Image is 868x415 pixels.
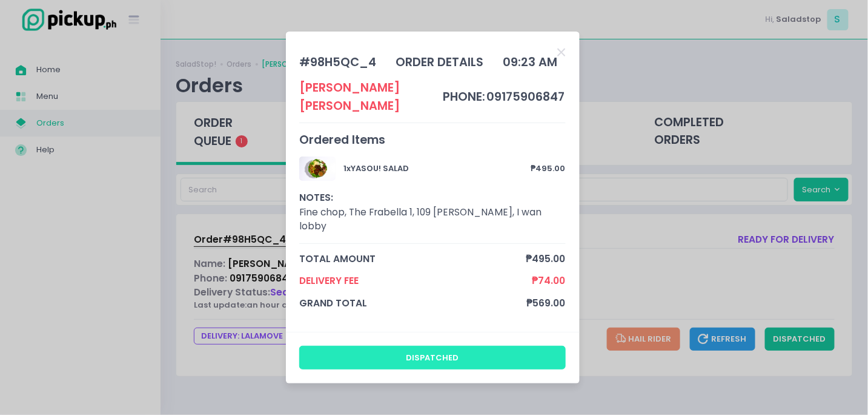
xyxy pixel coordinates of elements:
div: order details [396,53,484,71]
span: ₱74.00 [532,274,566,288]
span: 09175906847 [487,89,565,105]
div: [PERSON_NAME] [PERSON_NAME] [299,79,443,115]
span: Delivery Fee [299,274,532,288]
div: Ordered Items [299,131,566,149]
span: ₱495.00 [526,252,566,266]
span: ₱569.00 [527,296,566,310]
button: dispatched [299,346,566,369]
div: 09:23 AM [503,53,558,71]
td: phone: [443,79,486,115]
div: # 98H5QC_4 [299,53,376,71]
span: grand total [299,296,527,310]
span: total amount [299,252,526,266]
button: Close [558,46,566,58]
